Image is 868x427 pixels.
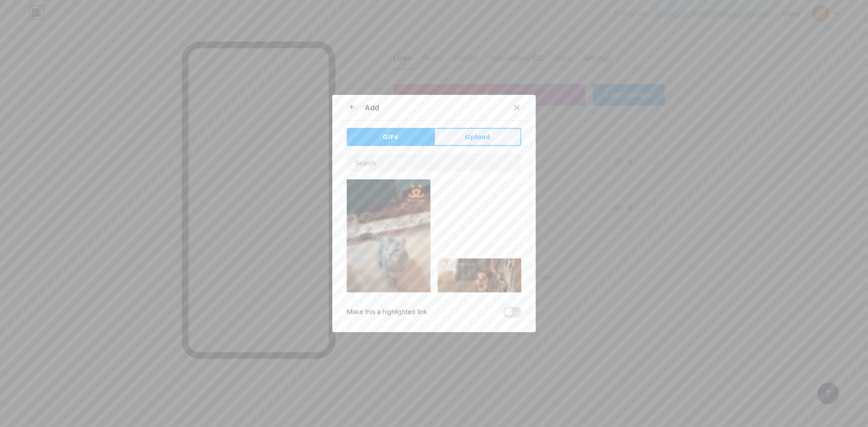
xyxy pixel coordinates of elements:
[365,102,379,113] div: Add
[438,258,521,342] img: Gihpy
[347,307,427,318] div: Make this a highlighted link
[347,179,430,327] img: Gihpy
[438,179,521,251] img: Gihpy
[347,154,521,172] input: Search
[434,128,521,146] button: Upload
[382,132,398,142] span: GIFs
[347,128,434,146] button: GIFs
[465,132,490,142] span: Upload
